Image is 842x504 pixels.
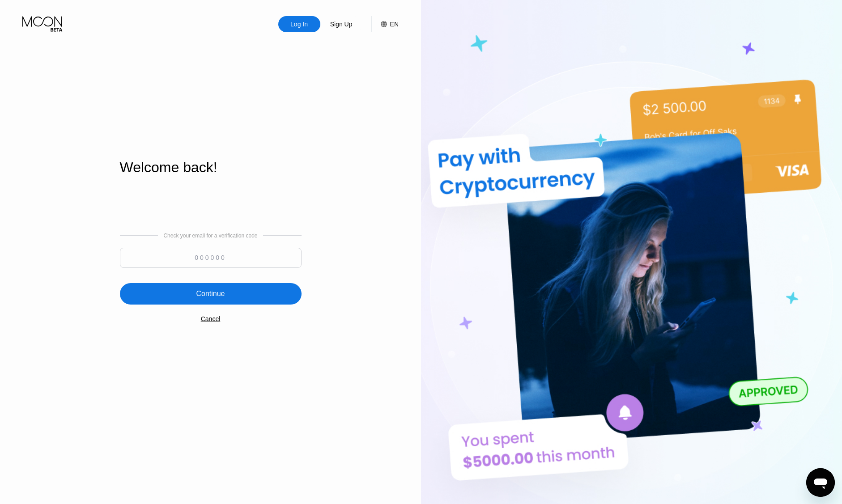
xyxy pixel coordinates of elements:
[201,315,221,322] div: Cancel
[390,21,399,28] div: EN
[371,16,399,32] div: EN
[163,233,257,239] div: Check your email for a verification code
[196,289,225,298] div: Continue
[278,16,320,32] div: Log In
[120,283,302,305] div: Continue
[806,468,835,497] iframe: Button to launch messaging window
[289,20,309,29] div: Log In
[120,159,302,176] div: Welcome back!
[329,20,353,29] div: Sign Up
[320,16,362,32] div: Sign Up
[120,248,302,268] input: 000000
